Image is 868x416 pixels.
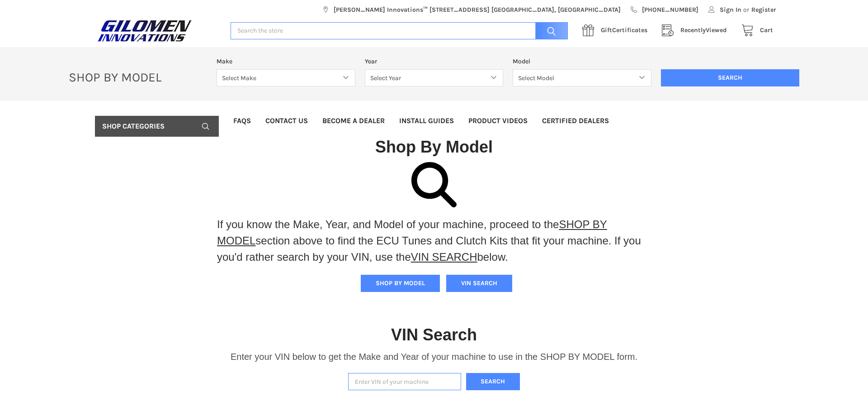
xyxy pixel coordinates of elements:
[95,19,221,42] a: GILOMEN INNOVATIONS
[446,275,512,292] button: VIN SEARCH
[258,110,315,131] a: Contact Us
[95,137,773,157] h1: Shop By Model
[760,26,773,34] span: Cart
[391,325,477,345] h1: VIN Search
[95,116,219,137] a: Shop Categories
[361,275,440,292] button: SHOP BY MODEL
[334,5,621,14] span: [PERSON_NAME] Innovations™ [STREET_ADDRESS] [GEOGRAPHIC_DATA], [GEOGRAPHIC_DATA]
[461,110,535,131] a: Product Videos
[226,110,258,131] a: FAQs
[95,19,194,42] img: GILOMEN INNOVATIONS
[531,22,568,40] input: Search
[392,110,461,131] a: Install Guides
[657,25,736,36] a: RecentlyViewed
[231,350,637,363] p: Enter your VIN below to get the Make and Year of your machine to use in the SHOP BY MODEL form.
[348,373,461,391] input: Enter VIN of your machine
[601,26,612,34] span: Gift
[217,218,607,247] a: SHOP BY MODEL
[661,69,800,86] input: Search
[601,26,647,34] span: Certificates
[513,57,651,66] label: Model
[535,110,616,131] a: Certified Dealers
[642,5,698,14] span: [PHONE_NUMBER]
[217,57,355,66] label: Make
[577,25,657,36] a: GiftCertificates
[217,216,651,265] p: If you know the Make, Year, and Model of your machine, proceed to the section above to find the E...
[736,25,773,36] a: Cart
[411,251,477,263] a: VIN SEARCH
[365,57,504,66] label: Year
[466,373,520,391] button: Search
[680,26,706,34] span: Recently
[315,110,392,131] a: Become a Dealer
[720,5,741,14] span: Sign In
[680,26,727,34] span: Viewed
[64,69,212,85] p: SHOP BY MODEL
[231,22,568,40] input: Search the store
